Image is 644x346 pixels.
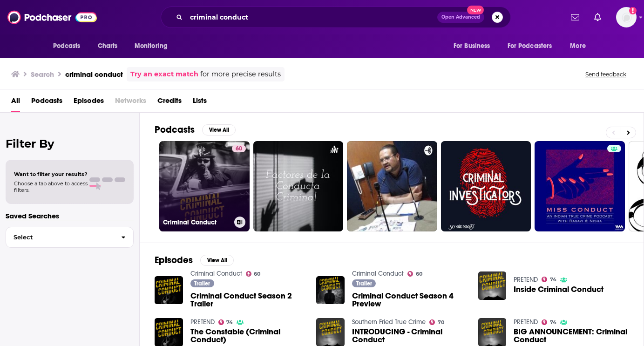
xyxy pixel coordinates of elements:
[352,292,467,308] a: Criminal Conduct Season 4 Preview
[550,320,556,325] span: 74
[438,320,444,325] span: 70
[563,37,597,55] button: open menu
[161,7,511,28] div: Search podcasts, credits, & more...
[157,93,182,112] a: Credits
[316,276,345,305] img: Criminal Conduct Season 4 Preview
[163,218,230,226] h3: Criminal Conduct
[190,328,305,344] a: The Constable (Criminal Conduct)
[467,6,484,14] span: New
[429,319,444,325] a: 70
[514,276,538,284] a: PRETEND
[567,9,583,25] a: Show notifications dropdown
[447,37,502,55] button: open menu
[200,69,281,80] span: for more precise results
[454,40,490,53] span: For Business
[31,70,54,79] h3: Search
[407,271,422,277] a: 60
[6,234,114,240] span: Select
[7,8,97,26] img: Podchaser - Follow, Share and Rate Podcasts
[47,37,93,55] button: open menu
[352,318,426,326] a: Southern Fried True Crime
[616,7,637,27] span: Logged in as LaurenSWPR
[437,12,484,23] button: Open AdvancedNew
[514,318,538,326] a: PRETEND
[155,124,195,136] h2: Podcasts
[155,124,236,136] a: PodcastsView All
[254,272,260,276] span: 60
[542,319,556,325] a: 74
[155,254,193,266] h2: Episodes
[74,93,104,112] a: Episodes
[232,145,246,152] a: 60
[130,69,198,80] a: Try an exact match
[159,141,250,231] a: 60Criminal Conduct
[115,93,146,112] span: Networks
[202,124,236,136] button: View All
[6,227,134,248] button: Select
[92,37,123,55] a: Charts
[155,276,183,305] img: Criminal Conduct Season 2 Trailer
[65,70,123,79] h3: criminal conduct
[478,271,507,300] img: Inside Criminal Conduct
[590,9,605,25] a: Show notifications dropdown
[550,278,556,282] span: 74
[570,40,586,53] span: More
[14,180,88,193] span: Choose a tab above to access filters.
[6,137,134,150] h2: Filter By
[352,328,467,344] a: INTRODUCING - Criminal Conduct
[218,319,233,325] a: 74
[416,272,422,276] span: 60
[53,40,81,53] span: Podcasts
[226,320,233,325] span: 74
[6,211,134,220] p: Saved Searches
[11,93,20,112] a: All
[583,70,629,78] button: Send feedback
[190,292,305,308] a: Criminal Conduct Season 2 Trailer
[200,255,234,266] button: View All
[14,171,88,177] span: Want to filter your results?
[193,93,207,112] a: Lists
[616,7,637,27] button: Show profile menu
[508,40,552,53] span: For Podcasters
[98,40,118,53] span: Charts
[190,270,242,278] a: Criminal Conduct
[356,281,372,286] span: Trailer
[441,15,480,20] span: Open Advanced
[236,144,242,154] span: 60
[514,328,629,344] a: BIG ANNOUNCEMENT: Criminal Conduct
[194,281,210,286] span: Trailer
[616,7,637,27] img: User Profile
[542,277,556,282] a: 74
[629,7,637,14] svg: Add a profile image
[246,271,261,277] a: 60
[514,285,603,293] a: Inside Criminal Conduct
[186,10,437,25] input: Search podcasts, credits, & more...
[31,93,62,112] a: Podcasts
[135,40,168,53] span: Monitoring
[352,270,404,278] a: Criminal Conduct
[190,318,215,326] a: PRETEND
[155,254,234,266] a: EpisodesView All
[502,37,566,55] button: open menu
[128,37,180,55] button: open menu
